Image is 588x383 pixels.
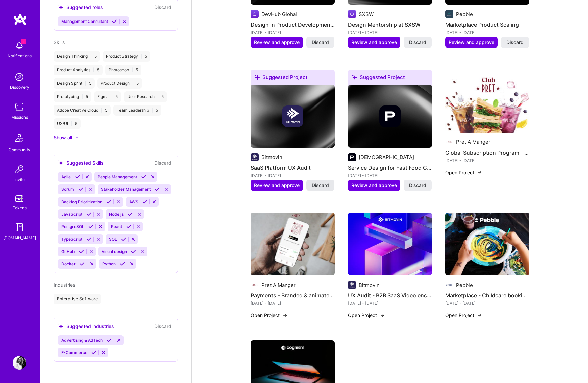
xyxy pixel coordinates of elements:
[251,70,335,87] div: Suggested Project
[140,249,145,254] i: Reject
[112,19,117,24] i: Accept
[141,54,142,59] span: |
[348,300,432,307] div: [DATE] - [DATE]
[54,65,103,75] div: Product Analytics 5
[8,52,32,59] div: Notifications
[79,249,84,254] i: Accept
[61,237,82,242] span: TypeScript
[348,153,356,161] img: Company logo
[101,187,151,192] span: Stakeholder Management
[13,39,26,52] img: bell
[54,294,101,304] div: Enterprise Software
[152,159,174,167] button: Discard
[109,237,117,242] span: SQL
[88,224,93,229] i: Accept
[58,323,64,329] i: icon SuggestedTeams
[13,13,27,26] img: logo
[116,199,121,204] i: Reject
[86,237,91,242] i: Accept
[282,105,303,127] img: Company logo
[409,39,426,46] span: Discard
[251,10,259,18] img: Company logo
[106,199,111,204] i: Accept
[98,224,103,229] i: Reject
[352,75,357,80] i: icon SuggestedTeams
[82,94,83,99] span: |
[348,85,432,148] img: cover
[152,108,153,113] span: |
[445,29,529,36] div: [DATE] - [DATE]
[15,195,23,202] img: tokens
[312,39,329,46] span: Discard
[251,163,335,172] h4: SaaS Platform UX Audit
[477,170,482,175] img: arrow-right
[152,3,174,11] button: Discard
[348,163,432,172] h4: Service Design for Fast Food Chain
[445,169,482,176] button: Open Project
[449,39,494,46] span: Review and approve
[54,51,100,62] div: Design Thinking 5
[131,249,136,254] i: Accept
[13,221,26,234] img: guide book
[101,350,106,355] i: Reject
[348,172,432,179] div: [DATE] - [DATE]
[506,39,524,46] span: Discard
[58,323,114,330] div: Suggested industries
[152,199,157,204] i: Reject
[445,10,453,18] img: Company logo
[122,19,127,24] i: Reject
[132,81,134,86] span: |
[141,174,146,179] i: Accept
[120,261,125,266] i: Accept
[10,84,29,91] div: Discovery
[103,51,150,62] div: Product Strategy 5
[251,29,335,36] div: [DATE] - [DATE]
[14,176,25,183] div: Invite
[445,148,529,157] h4: Global Subscription Program - Club Pret
[445,70,529,133] img: Global Subscription Program - Club Pret
[58,4,103,11] div: Suggested roles
[348,10,356,18] img: Company logo
[97,78,142,89] div: Product Design 5
[111,94,113,99] span: |
[54,118,81,129] div: UX/UI 5
[155,187,160,192] i: Accept
[89,249,94,254] i: Reject
[359,282,380,289] div: Bitmovin
[13,356,26,370] img: User Avatar
[348,20,432,29] h4: Design Mentorship at SXSW
[91,350,96,355] i: Accept
[11,114,28,121] div: Missions
[251,153,259,161] img: Company logo
[136,224,141,229] i: Reject
[152,322,174,330] button: Discard
[445,300,529,307] div: [DATE] - [DATE]
[88,187,93,192] i: Reject
[101,108,102,113] span: |
[94,91,121,102] div: Figma 5
[131,237,136,242] i: Reject
[126,224,131,229] i: Accept
[142,199,147,204] i: Accept
[98,174,137,179] span: People Management
[251,85,335,148] img: cover
[251,300,335,307] div: [DATE] - [DATE]
[102,249,127,254] span: Visual design
[129,199,138,204] span: AWS
[11,130,28,146] img: Community
[251,291,335,300] h4: Payments - Branded & animated QR code
[61,261,76,266] span: Docker
[445,291,529,300] h4: Marketplace - Childcare bookings app
[102,261,116,266] span: Python
[54,134,72,141] div: Show all
[61,338,103,343] span: Advertising & AdTech
[129,261,134,266] i: Reject
[348,213,432,276] img: UX Audit - B2B SaaS Video encoding platform
[409,182,426,189] span: Discard
[54,39,65,45] span: Skills
[164,187,169,192] i: Reject
[111,224,122,229] span: React
[348,29,432,36] div: [DATE] - [DATE]
[150,174,155,179] i: Reject
[89,261,94,266] i: Reject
